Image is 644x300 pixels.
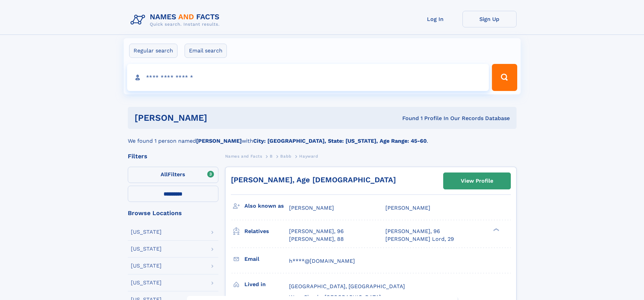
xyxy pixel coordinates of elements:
[128,129,517,145] div: We found 1 person named with .
[444,173,510,189] a: View Profile
[492,228,500,232] div: ❯
[462,11,517,27] a: Sign Up
[408,11,462,27] a: Log In
[492,64,517,91] button: Search Button
[270,152,273,160] a: B
[289,283,405,290] span: [GEOGRAPHIC_DATA], [GEOGRAPHIC_DATA]
[305,115,510,122] div: Found 1 Profile In Our Records Database
[128,167,218,183] label: Filters
[128,153,218,159] div: Filters
[280,152,291,160] a: Babb
[131,246,162,252] div: [US_STATE]
[385,235,454,243] a: [PERSON_NAME] Lord, 29
[299,154,318,159] span: Hayward
[385,205,430,211] span: [PERSON_NAME]
[253,138,427,144] b: City: [GEOGRAPHIC_DATA], State: [US_STATE], Age Range: 45-60
[129,44,177,58] label: Regular search
[244,253,289,265] h3: Email
[385,228,440,235] a: [PERSON_NAME], 96
[161,171,168,178] span: All
[244,226,289,237] h3: Relatives
[128,210,218,216] div: Browse Locations
[131,229,162,235] div: [US_STATE]
[231,176,396,184] a: [PERSON_NAME], Age [DEMOGRAPHIC_DATA]
[225,152,262,160] a: Names and Facts
[244,279,289,290] h3: Lived in
[289,228,344,235] a: [PERSON_NAME], 96
[270,154,273,159] span: B
[244,200,289,212] h3: Also known as
[280,154,291,159] span: Babb
[127,64,489,91] input: search input
[131,280,162,285] div: [US_STATE]
[128,11,225,29] img: Logo Names and Facts
[135,114,305,122] h1: [PERSON_NAME]
[185,44,227,58] label: Email search
[461,173,493,189] div: View Profile
[196,138,242,144] b: [PERSON_NAME]
[131,263,162,269] div: [US_STATE]
[289,235,344,243] a: [PERSON_NAME], 88
[289,205,334,211] span: [PERSON_NAME]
